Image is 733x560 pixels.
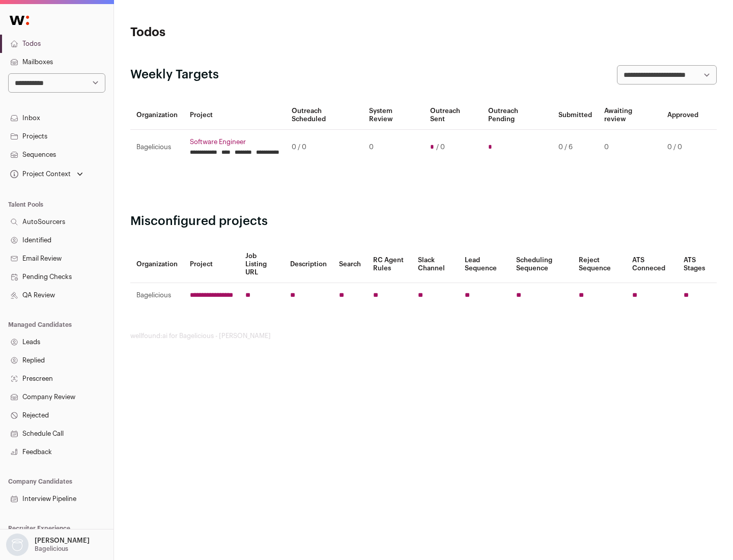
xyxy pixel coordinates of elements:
th: Reject Sequence [573,246,627,283]
img: Wellfound [4,10,35,31]
a: Software Engineer [190,138,279,146]
td: 0 [363,130,424,165]
p: Bagelicious [35,545,68,553]
td: 0 / 6 [552,130,598,165]
th: Organization [130,101,184,130]
th: Scheduling Sequence [510,246,573,283]
p: [PERSON_NAME] [35,537,90,545]
div: Project Context [8,170,71,178]
h1: Todos [130,24,326,41]
td: 0 / 0 [286,130,363,165]
img: nopic.png [6,534,29,556]
th: Organization [130,246,184,283]
button: Open dropdown [8,167,85,181]
th: Project [184,246,239,283]
th: Outreach Scheduled [286,101,363,130]
th: Job Listing URL [239,246,284,283]
button: Open dropdown [4,534,92,556]
th: Lead Sequence [459,246,510,283]
td: 0 / 0 [661,130,704,165]
th: Project [184,101,286,130]
h2: Misconfigured projects [130,213,717,230]
th: Description [284,246,333,283]
footer: wellfound:ai for Bagelicious - [PERSON_NAME] [130,332,717,340]
th: Slack Channel [412,246,459,283]
th: Approved [661,101,704,130]
td: Bagelicious [130,283,184,308]
th: RC Agent Rules [367,246,411,283]
h2: Weekly Targets [130,67,219,83]
th: Awaiting review [598,101,661,130]
th: System Review [363,101,424,130]
th: ATS Conneced [626,246,677,283]
td: Bagelicious [130,130,184,165]
th: Outreach Pending [482,101,552,130]
th: Submitted [552,101,598,130]
th: Outreach Sent [424,101,483,130]
td: 0 [598,130,661,165]
th: ATS Stages [678,246,717,283]
span: / 0 [436,143,445,151]
th: Search [333,246,367,283]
